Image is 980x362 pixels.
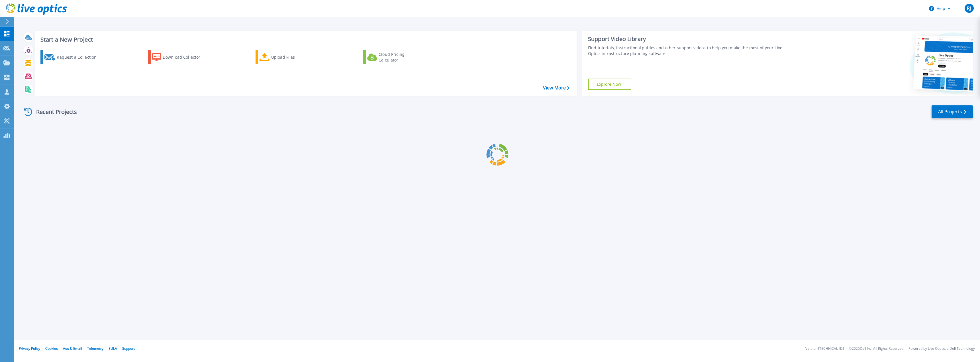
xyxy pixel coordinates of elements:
[40,36,569,43] h3: Start a New Project
[122,346,135,351] a: Support
[908,347,975,351] li: Powered by Live Optics, a Dell Technology
[256,50,319,64] a: Upload Files
[271,52,317,63] div: Upload Files
[967,6,971,11] span: RJ
[379,52,424,63] div: Cloud Pricing Calculator
[57,52,102,63] div: Request a Collection
[19,346,40,351] a: Privacy Policy
[63,346,82,351] a: Ads & Email
[87,346,103,351] a: Telemetry
[588,79,631,90] a: Explore Now!
[932,105,973,118] a: All Projects
[163,52,208,63] div: Download Collector
[363,50,427,64] a: Cloud Pricing Calculator
[805,347,844,351] li: Version: [TECHNICAL_ID]
[22,105,85,119] div: Recent Projects
[543,85,569,91] a: View More
[849,347,903,351] li: © 2025 Dell Inc. All Rights Reserved
[148,50,212,64] a: Download Collector
[40,50,104,64] a: Request a Collection
[588,45,792,56] div: Find tutorials, instructional guides and other support videos to help you make the most of your L...
[109,346,117,351] a: EULA
[45,346,58,351] a: Cookies
[588,35,792,43] div: Support Video Library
